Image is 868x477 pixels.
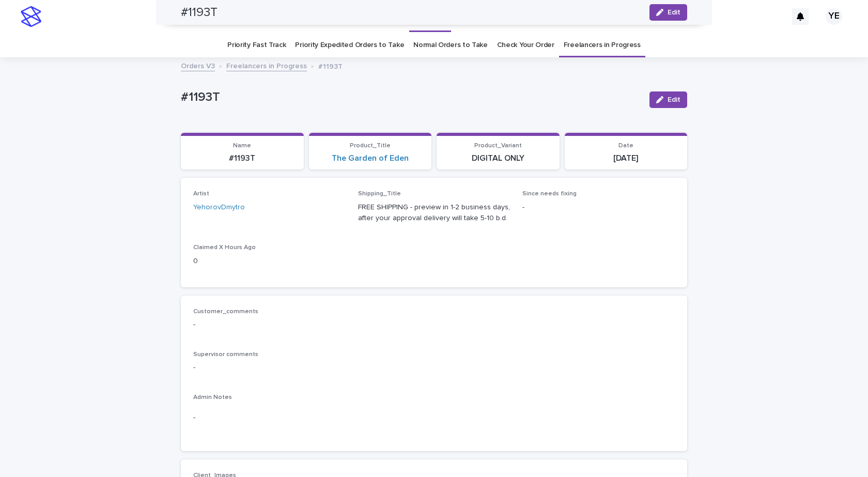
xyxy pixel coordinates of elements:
p: - [193,362,675,373]
span: Product_Variant [474,143,522,149]
p: 0 [193,256,346,267]
span: Product_Title [350,143,391,149]
a: Freelancers in Progress [564,33,641,57]
a: Orders V3 [181,59,215,71]
p: - [522,202,675,213]
span: Since needs fixing [522,191,577,197]
button: Edit [649,91,687,108]
span: Customer_comments [193,309,258,315]
a: Priority Fast Track [227,33,286,57]
p: - [193,319,675,330]
span: Admin Notes [193,394,232,401]
span: Name [233,143,251,149]
img: stacker-logo-s-only.png [21,6,41,27]
a: Check Your Order [497,33,554,57]
p: #1193T [187,153,298,163]
span: Supervisor comments [193,351,258,358]
a: The Garden of Eden [332,153,409,163]
p: FREE SHIPPING - preview in 1-2 business days, after your approval delivery will take 5-10 b.d. [358,202,510,224]
a: Normal Orders to Take [413,33,488,57]
a: Freelancers in Progress [226,59,307,71]
a: Priority Expedited Orders to Take [295,33,404,57]
span: Claimed X Hours Ago [193,244,256,251]
a: YehorovDmytro [193,202,245,213]
p: #1193T [181,90,641,105]
div: YE [826,8,842,25]
span: Shipping_Title [358,191,401,197]
span: Artist [193,191,209,197]
span: Date [618,143,633,149]
p: - [193,412,675,423]
span: Edit [668,96,680,103]
p: #1193T [318,60,343,71]
p: [DATE] [571,153,681,163]
p: DIGITAL ONLY [443,153,553,163]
